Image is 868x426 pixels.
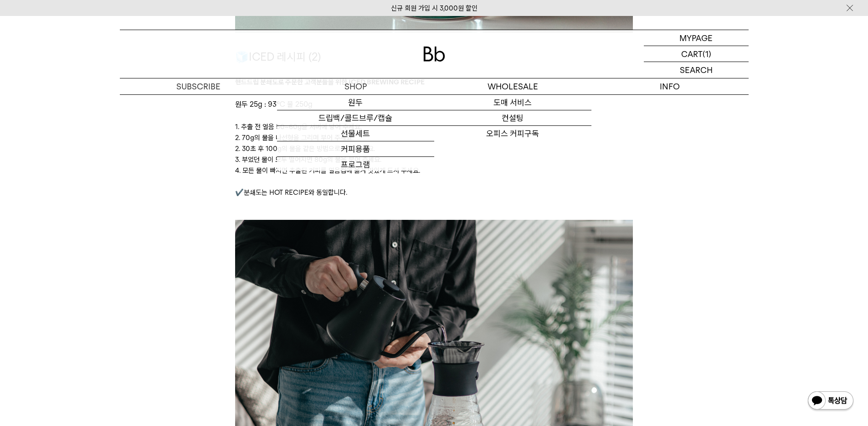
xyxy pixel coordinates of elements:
a: 커피용품 [277,141,434,157]
p: SEARCH [680,62,713,78]
p: 3. 부었던 물이 모두 떨어지면 80g의 물을 부어 주세요. [235,154,633,165]
p: 2. 70g의 물을 나선형을 그리며 부어 주세요. [235,132,633,143]
a: SUBSCRIBE [120,78,277,94]
a: 드립백/콜드브루/캡슐 [277,110,434,126]
p: INFO [591,78,749,94]
img: 로고 [423,47,445,62]
a: 도매 서비스 [434,95,591,110]
p: 2. 30초 후 100g의 물을 같은 방법으로 부어 주세요. [235,143,633,154]
a: 오피스 커피구독 [434,126,591,141]
a: 원두 [277,95,434,110]
a: 선물세트 [277,126,434,141]
p: WHOLESALE [434,78,591,94]
a: 프로그램 [277,157,434,172]
img: 카카오톡 채널 1:1 채팅 버튼 [807,390,854,412]
p: 4. 모든 물이 빠지면 추출된 커피를 얼음컵에 옮겨 맛있게 드셔 주세요. ✔️분쇄도는 HOT RECIPE와 동일합니다. [235,165,633,198]
p: 1. 추출 전 얼음 50~60g을 서버에 넣어 주세요. [235,121,633,132]
a: 신규 회원 가입 시 3,000원 할인 [391,4,478,12]
p: (1) [703,46,711,62]
p: CART [681,46,703,62]
a: MYPAGE [644,30,749,46]
a: 컨설팅 [434,110,591,126]
a: SHOP [277,78,434,94]
p: MYPAGE [679,30,713,46]
a: CART (1) [644,46,749,62]
span: 원두 25g : 93℃ 물 250g [235,100,313,109]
